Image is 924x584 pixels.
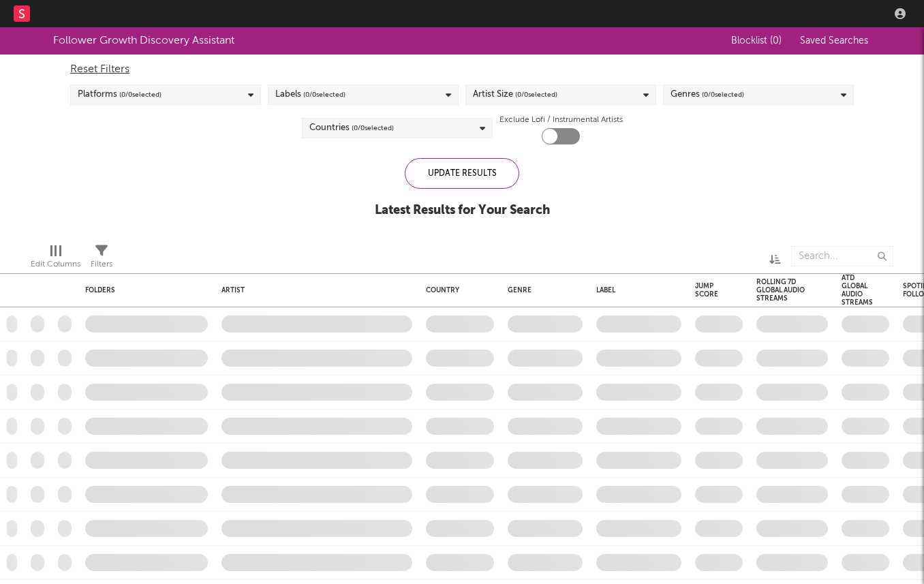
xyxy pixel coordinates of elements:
div: Platforms [78,87,161,103]
div: Folders [85,286,187,294]
div: Country [426,286,487,294]
div: ATD Global Audio Streams [842,274,873,307]
div: Labels [275,87,345,103]
div: Filters [91,239,112,279]
span: Blocklist [731,36,782,46]
div: Edit Columns [31,256,80,273]
span: ( 0 / 0 selected) [352,120,394,136]
div: Genres [671,87,744,103]
div: Countries [309,120,394,136]
div: Label [596,286,675,294]
div: Edit Columns [31,239,80,279]
span: ( 0 / 0 selected) [515,87,557,103]
input: Search... [791,246,893,266]
div: Filters [91,256,112,273]
span: ( 0 / 0 selected) [303,87,345,103]
label: Exclude Lofi / Instrumental Artists [499,112,623,128]
div: Artist [221,286,405,294]
div: Follower Growth Discovery Assistant [53,33,234,49]
div: Rolling 7D Global Audio Streams [756,278,807,303]
div: Artist Size [473,87,557,103]
span: ( 0 / 0 selected) [702,87,744,103]
div: Genre [508,286,576,294]
div: Jump Score [695,282,722,298]
span: ( 0 ) [770,36,782,46]
div: Reset Filters [70,61,854,78]
div: Latest Results for Your Search [375,202,550,219]
div: Update Results [405,158,519,189]
span: ( 0 / 0 selected) [119,87,161,103]
button: Saved Searches [796,35,871,46]
span: Saved Searches [800,36,871,46]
